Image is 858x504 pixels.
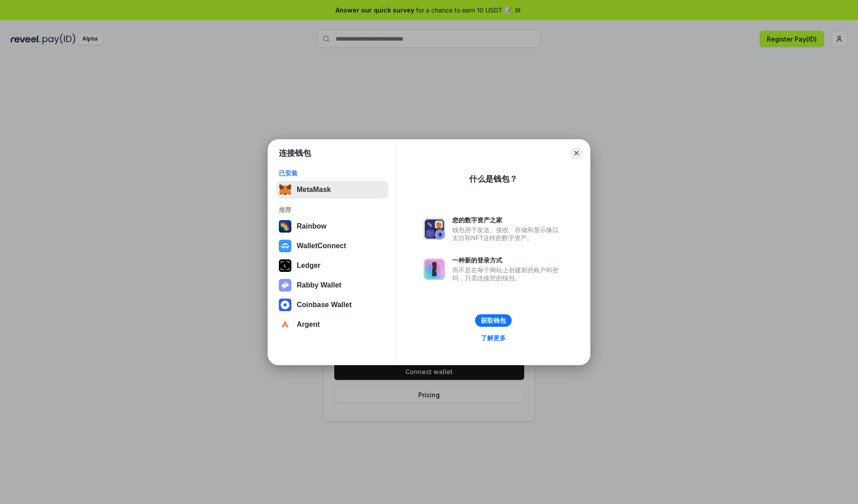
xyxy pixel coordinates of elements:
[276,257,388,275] button: Ledger
[279,169,386,177] div: 已安装
[297,321,320,329] div: Argent
[424,258,445,280] img: svg+xml,%3Csvg%20xmlns%3D%22http%3A%2F%2Fwww.w3.org%2F2000%2Fsvg%22%20fill%3D%22none%22%20viewBox...
[452,226,563,242] div: 钱包用于发送、接收、存储和显示像以太坊和NFT这样的数字资产。
[570,147,583,159] button: Close
[297,222,327,230] div: Rainbow
[297,186,331,194] div: MetaMask
[469,174,517,184] div: 什么是钱包？
[452,256,563,264] div: 一种新的登录方式
[424,218,445,240] img: svg+xml,%3Csvg%20xmlns%3D%22http%3A%2F%2Fwww.w3.org%2F2000%2Fsvg%22%20fill%3D%22none%22%20viewBox...
[297,242,346,250] div: WalletConnect
[279,148,311,158] h1: 连接钱包
[297,281,341,289] div: Rabby Wallet
[276,217,388,235] button: Rainbow
[279,206,386,214] div: 推荐
[279,318,291,331] img: svg+xml,%3Csvg%20width%3D%2228%22%20height%3D%2228%22%20viewBox%3D%220%200%2028%2028%22%20fill%3D...
[279,220,291,233] img: svg+xml,%3Csvg%20width%3D%22120%22%20height%3D%22120%22%20viewBox%3D%220%200%20120%20120%22%20fil...
[279,240,291,252] img: svg+xml,%3Csvg%20width%3D%2228%22%20height%3D%2228%22%20viewBox%3D%220%200%2028%2028%22%20fill%3D...
[297,262,320,270] div: Ledger
[276,296,388,314] button: Coinbase Wallet
[276,276,388,294] button: Rabby Wallet
[452,266,563,282] div: 而不是在每个网站上创建新的账户和密码，只需连接您的钱包。
[297,301,352,309] div: Coinbase Wallet
[279,299,291,311] img: svg+xml,%3Csvg%20width%3D%2228%22%20height%3D%2228%22%20viewBox%3D%220%200%2028%2028%22%20fill%3D...
[279,259,291,272] img: svg+xml,%3Csvg%20xmlns%3D%22http%3A%2F%2Fwww.w3.org%2F2000%2Fsvg%22%20width%3D%2228%22%20height%3...
[279,279,291,292] img: svg+xml,%3Csvg%20xmlns%3D%22http%3A%2F%2Fwww.w3.org%2F2000%2Fsvg%22%20fill%3D%22none%22%20viewBox...
[279,183,291,196] img: svg+xml,%3Csvg%20fill%3D%22none%22%20height%3D%2233%22%20viewBox%3D%220%200%2035%2033%22%20width%...
[276,181,388,199] button: MetaMask
[481,317,506,325] div: 获取钱包
[452,216,563,224] div: 您的数字资产之家
[481,334,506,342] div: 了解更多
[276,316,388,333] button: Argent
[475,332,511,344] a: 了解更多
[475,314,512,327] button: 获取钱包
[276,237,388,255] button: WalletConnect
